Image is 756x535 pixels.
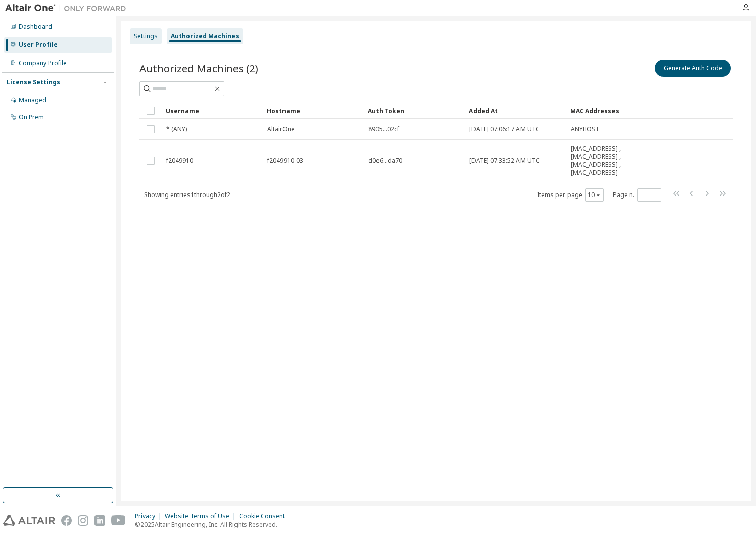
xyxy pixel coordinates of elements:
span: [DATE] 07:33:52 AM UTC [469,157,540,165]
span: f2049910 [166,157,193,165]
div: Managed [19,96,46,104]
span: Authorized Machines (2) [139,61,258,75]
div: On Prem [19,113,44,121]
span: [MAC_ADDRESS] , [MAC_ADDRESS] , [MAC_ADDRESS] , [MAC_ADDRESS] [571,144,626,177]
span: d0e6...da70 [368,157,402,165]
img: facebook.svg [61,515,72,526]
div: User Profile [19,41,58,49]
img: linkedin.svg [94,515,105,526]
div: Authorized Machines [171,32,239,40]
span: * (ANY) [166,125,187,133]
span: Items per page [537,188,604,202]
div: Hostname [267,103,360,119]
div: Dashboard [19,23,52,31]
div: Website Terms of Use [165,512,239,520]
span: 8905...02cf [368,125,399,133]
span: Showing entries 1 through 2 of 2 [144,190,230,199]
div: Settings [134,32,158,40]
button: 10 [588,191,601,199]
span: Page n. [613,188,661,202]
div: Cookie Consent [239,512,291,520]
div: License Settings [7,78,60,86]
div: Company Profile [19,59,67,67]
img: Altair One [5,3,131,13]
span: AltairOne [267,125,295,133]
img: altair_logo.svg [3,515,55,526]
span: [DATE] 07:06:17 AM UTC [469,125,540,133]
img: youtube.svg [111,515,126,526]
div: Username [166,103,259,119]
div: MAC Addresses [570,103,627,119]
div: Added At [469,103,562,119]
p: © 2025 Altair Engineering, Inc. All Rights Reserved. [135,520,291,529]
span: f2049910-03 [267,157,303,165]
button: Generate Auth Code [655,60,731,77]
div: Privacy [135,512,165,520]
img: instagram.svg [78,515,88,526]
span: ANYHOST [571,125,599,133]
div: Auth Token [368,103,461,119]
